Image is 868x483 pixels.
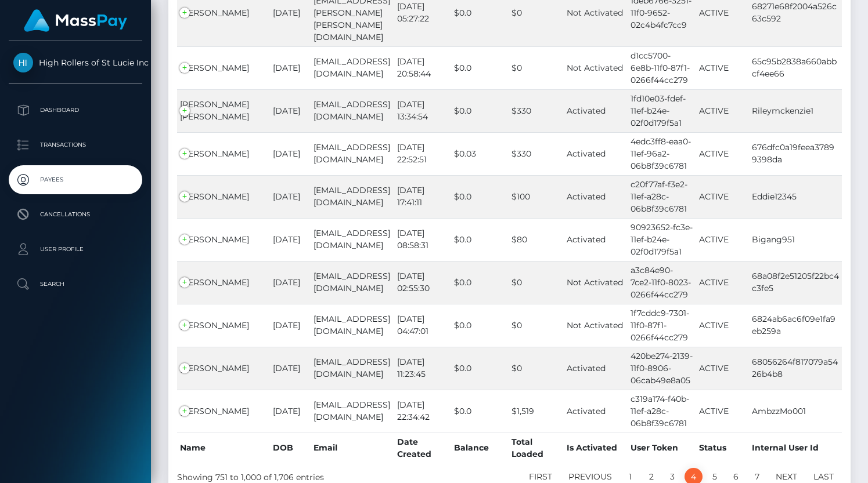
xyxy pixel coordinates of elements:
td: $0.0 [451,347,509,390]
td: [PERSON_NAME] [PERSON_NAME] [177,89,270,132]
td: [PERSON_NAME] [177,304,270,347]
th: Date Created [394,433,451,463]
th: Email [311,433,394,463]
td: [DATE] 04:47:01 [394,304,451,347]
td: 420be274-2139-11f0-8906-06cab49e8a05 [628,347,696,390]
td: [DATE] [270,46,311,89]
th: Is Activated [564,433,628,463]
img: MassPay Logo [24,9,127,32]
td: Activated [564,218,628,261]
td: $0.03 [451,132,509,175]
td: [EMAIL_ADDRESS][DOMAIN_NAME] [311,46,394,89]
td: [EMAIL_ADDRESS][DOMAIN_NAME] [311,132,394,175]
th: User Token [628,433,696,463]
td: 1fd10e03-fdef-11ef-b24e-02f0d179f5a1 [628,89,696,132]
th: Name [177,433,270,463]
td: 6824ab6ac6f09e1fa9eb259a [749,304,842,347]
p: Dashboard [13,101,138,119]
td: [EMAIL_ADDRESS][DOMAIN_NAME] [311,261,394,304]
td: ACTIVE [696,304,749,347]
td: c20f77af-f3e2-11ef-a28c-06b8f39c6781 [628,175,696,218]
td: [EMAIL_ADDRESS][DOMAIN_NAME] [311,304,394,347]
td: [EMAIL_ADDRESS][DOMAIN_NAME] [311,218,394,261]
p: Search [13,275,138,293]
td: [DATE] [270,175,311,218]
td: AmbzzMo001 [749,390,842,433]
td: 4edc3ff8-eaa0-11ef-96a2-06b8f39c6781 [628,132,696,175]
td: a3c84e90-7ce2-11f0-8023-0266f44cc279 [628,261,696,304]
td: $0.0 [451,390,509,433]
td: ACTIVE [696,46,749,89]
a: Payees [9,165,142,194]
td: $0 [509,46,563,89]
img: High Rollers of St Lucie Inc [13,53,33,72]
td: 90923652-fc3e-11ef-b24e-02f0d179f5a1 [628,218,696,261]
td: Not Activated [564,261,628,304]
th: Status [696,433,749,463]
td: Activated [564,175,628,218]
td: [DATE] 08:58:31 [394,218,451,261]
td: Activated [564,89,628,132]
td: ACTIVE [696,89,749,132]
a: Transactions [9,130,142,159]
td: 1f7cddc9-7301-11f0-87f1-0266f44cc279 [628,304,696,347]
td: $330 [509,132,563,175]
td: 65c95b2838a660abbcf4ee66 [749,46,842,89]
th: DOB [270,433,311,463]
td: [DATE] 17:41:11 [394,175,451,218]
td: ACTIVE [696,347,749,390]
td: $0.0 [451,304,509,347]
td: c319a174-f40b-11ef-a28c-06b8f39c6781 [628,390,696,433]
td: Activated [564,390,628,433]
p: Payees [13,171,138,188]
td: [DATE] 20:58:44 [394,46,451,89]
td: $330 [509,89,563,132]
td: [DATE] [270,218,311,261]
p: Transactions [13,136,138,154]
td: $0.0 [451,218,509,261]
td: [DATE] [270,347,311,390]
td: [DATE] 22:52:51 [394,132,451,175]
th: Internal User Id [749,433,842,463]
td: [EMAIL_ADDRESS][DOMAIN_NAME] [311,175,394,218]
td: $1,519 [509,390,563,433]
td: [PERSON_NAME] [177,46,270,89]
td: $0.0 [451,261,509,304]
td: 68a08f2e51205f22bc4c3fe5 [749,261,842,304]
td: $80 [509,218,563,261]
td: $0 [509,347,563,390]
td: [DATE] [270,390,311,433]
td: [DATE] [270,304,311,347]
td: $0 [509,304,563,347]
a: Cancellations [9,200,142,229]
td: [DATE] [270,89,311,132]
td: 68056264f817079a5426b4b8 [749,347,842,390]
a: User Profile [9,235,142,264]
td: d1cc5700-6e8b-11f0-87f1-0266f44cc279 [628,46,696,89]
td: [PERSON_NAME] [177,347,270,390]
td: $0.0 [451,46,509,89]
td: $0.0 [451,175,509,218]
a: Search [9,270,142,299]
th: Balance [451,433,509,463]
td: Activated [564,132,628,175]
td: Rileymckenzie1 [749,89,842,132]
td: $0.0 [451,89,509,132]
td: [PERSON_NAME] [177,132,270,175]
td: $100 [509,175,563,218]
th: Total Loaded [509,433,563,463]
p: User Profile [13,241,138,258]
td: [EMAIL_ADDRESS][DOMAIN_NAME] [311,347,394,390]
td: ACTIVE [696,132,749,175]
td: ACTIVE [696,390,749,433]
td: [EMAIL_ADDRESS][DOMAIN_NAME] [311,390,394,433]
td: [DATE] [270,132,311,175]
p: Cancellations [13,206,138,223]
td: Bigang951 [749,218,842,261]
td: [DATE] 22:34:42 [394,390,451,433]
td: $0 [509,261,563,304]
td: [PERSON_NAME] [177,261,270,304]
td: [PERSON_NAME] [177,175,270,218]
td: Not Activated [564,46,628,89]
td: ACTIVE [696,261,749,304]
